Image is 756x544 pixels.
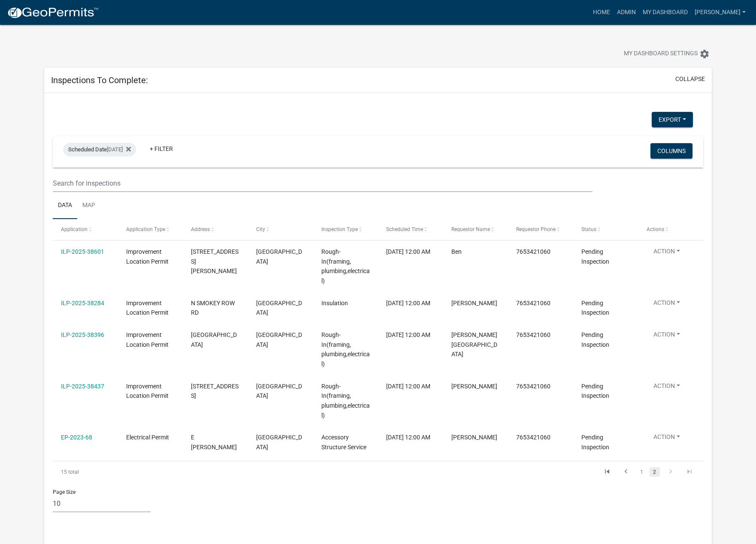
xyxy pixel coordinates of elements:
[61,248,104,255] a: ILP-2025-38601
[650,143,692,159] button: Columns
[313,219,378,240] datatable-header-cell: Inspection Type
[691,4,749,21] a: [PERSON_NAME]
[652,112,693,127] button: Export
[191,300,235,316] span: N SMOKEY ROW RD
[516,248,550,255] span: 7653421060
[635,465,648,479] li: page 1
[647,330,687,343] button: Action
[508,219,573,240] datatable-header-cell: Requestor Phone
[647,298,687,311] button: Action
[516,300,550,307] span: 7653421060
[63,143,136,156] div: [DATE]
[53,174,593,192] input: Search for inspections
[126,248,169,265] span: Improvement Location Permit
[248,219,313,240] datatable-header-cell: City
[451,331,497,358] span: MORTON BUILDING
[321,226,358,232] span: Inspection Type
[386,226,423,232] span: Scheduled Time
[516,331,550,338] span: 7653421060
[256,300,302,316] span: MOORESVILLE
[118,219,183,240] datatable-header-cell: Application Type
[647,433,687,445] button: Action
[451,434,497,441] span: CLYDE SCOTT
[53,219,118,240] datatable-header-cell: Application
[126,383,169,400] span: Improvement Location Permit
[126,434,169,441] span: Electrical Permit
[650,467,660,477] a: 2
[191,248,239,275] span: 6143 N JENNIFER LYNN LN
[126,300,169,316] span: Improvement Location Permit
[590,4,614,21] a: Home
[321,434,366,451] span: Accessory Structure Service
[191,331,237,348] span: N GASBURG RD
[126,331,169,348] span: Improvement Location Permit
[68,146,107,153] span: Scheduled Date
[191,226,210,232] span: Address
[321,248,370,284] span: Rough-In(framing, plumbing,electrical)
[321,300,348,307] span: Insulation
[662,467,679,477] a: go to next page
[386,383,430,390] span: 10/10/2025, 12:00 AM
[647,226,664,232] span: Actions
[256,434,302,451] span: MOORESVILLE
[573,219,638,240] datatable-header-cell: Status
[256,248,302,265] span: MOORESVILLE
[624,49,698,59] span: My Dashboard Settings
[321,331,370,367] span: Rough-In(framing, plumbing,electrical)
[191,383,239,400] span: 3045 N COUNTRY CLUB RD
[699,49,710,59] i: settings
[617,45,717,62] button: My Dashboard Settingssettings
[648,465,661,479] li: page 2
[451,248,462,255] span: Ben
[386,331,430,338] span: 10/10/2025, 12:00 AM
[53,461,181,483] div: 15 total
[256,226,265,232] span: City
[77,192,100,219] a: Map
[443,219,508,240] datatable-header-cell: Requestor Name
[126,226,165,232] span: Application Type
[681,467,698,477] a: go to last page
[639,4,691,21] a: My Dashboard
[647,247,687,259] button: Action
[386,248,430,255] span: 10/10/2025, 12:00 AM
[637,467,647,477] a: 1
[44,93,712,537] div: collapse
[516,226,556,232] span: Requestor Phone
[183,219,248,240] datatable-header-cell: Address
[321,383,370,419] span: Rough-In(framing, plumbing,electrical)
[581,434,609,451] span: Pending Inspection
[614,4,639,21] a: Admin
[386,434,430,441] span: 10/10/2025, 12:00 AM
[386,300,430,307] span: 10/10/2025, 12:00 AM
[256,383,302,400] span: MARTINSVILLE
[581,331,609,348] span: Pending Inspection
[581,226,596,232] span: Status
[618,467,634,477] a: go to previous page
[256,331,302,348] span: MOORESVILLE
[647,382,687,394] button: Action
[61,434,92,441] a: EP-2023-68
[638,219,703,240] datatable-header-cell: Actions
[581,383,609,400] span: Pending Inspection
[61,383,104,390] a: ILP-2025-38437
[53,192,77,219] a: Data
[51,75,148,85] h5: Inspections To Complete:
[61,331,104,338] a: ILP-2025-38396
[191,434,237,451] span: E WATSON RD
[451,300,497,307] span: ANGELA
[61,226,88,232] span: Application
[516,434,550,441] span: 7653421060
[581,300,609,316] span: Pending Inspection
[378,219,443,240] datatable-header-cell: Scheduled Time
[516,383,550,390] span: 7653421060
[675,75,705,84] button: collapse
[581,248,609,265] span: Pending Inspection
[599,467,615,477] a: go to first page
[451,226,490,232] span: Requestor Name
[143,141,180,156] a: + Filter
[451,383,497,390] span: ELLIOTT
[61,300,104,307] a: ILP-2025-38284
